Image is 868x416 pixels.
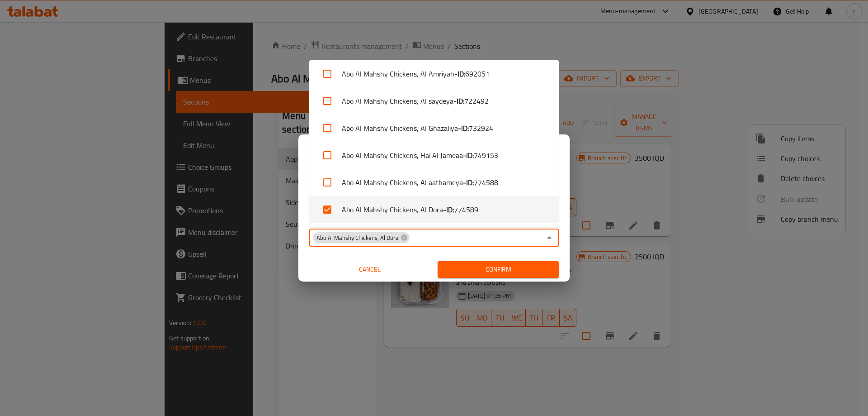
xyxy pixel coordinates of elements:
[309,169,559,196] li: Abo Al Mahshy Chickens, Al aathameya
[309,115,559,142] li: Abo Al Mahshy Chickens, Al Ghazaliya
[458,123,469,134] b: - ID:
[465,68,490,79] span: 692051
[463,177,474,188] b: - ID:
[309,196,559,223] li: Abo Al Mahshy Chickens, Al Dora
[474,177,498,188] span: 774588
[454,204,478,215] span: 774589
[474,150,498,161] span: 749153
[313,232,410,243] div: Abo Al Mahshy Chickens, Al Dora
[438,261,559,278] button: Confirm
[464,96,489,106] span: 722492
[454,68,465,79] b: - ID:
[445,264,552,275] span: Confirm
[543,231,556,244] button: Close
[309,87,559,115] li: Abo Al Mahshy Chickens, Al saydeya
[469,123,493,134] span: 732924
[313,264,427,275] span: Cancel
[453,96,464,106] b: - ID:
[309,60,559,87] li: Abo Al Mahshy Chickens, Al Amriyah
[309,261,430,278] button: Cancel
[463,150,474,161] b: - ID:
[313,234,402,242] span: Abo Al Mahshy Chickens, Al Dora
[443,204,454,215] b: - ID:
[309,142,559,169] li: Abo Al Mahshy Chickens, Hai Al Jameaa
